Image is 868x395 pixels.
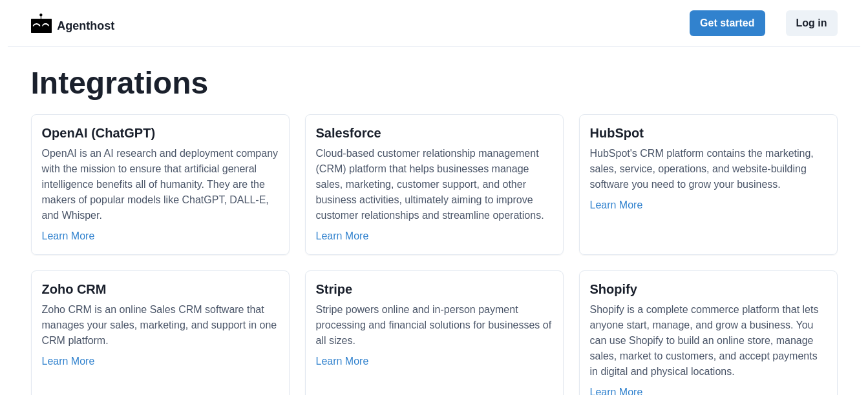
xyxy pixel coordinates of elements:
a: Learn More [42,228,95,244]
p: Stripe powers online and in-person payment processing and financial solutions for businesses of a... [316,302,553,349]
button: Get started [690,10,765,36]
a: Learn More [42,354,95,369]
p: Agenthost [57,12,114,35]
h2: Salesforce [316,125,381,141]
p: Cloud-based customer relationship management (CRM) platform that helps businesses manage sales, m... [316,146,553,223]
p: Shopify is a complete commerce platform that lets anyone start, manage, and grow a business. You ... [590,302,827,380]
h2: Stripe [316,281,353,297]
a: Learn More [316,354,369,369]
p: OpenAI is an AI research and deployment company with the mission to ensure that artificial genera... [42,146,279,223]
h2: Zoho CRM [42,281,107,297]
h2: Shopify [590,281,637,297]
p: HubSpot's CRM platform contains the marketing, sales, service, operations, and website-building s... [590,146,827,192]
button: Log in [786,10,838,36]
a: Learn More [316,228,369,244]
h2: OpenAI (ChatGPT) [42,125,156,141]
a: LogoAgenthost [31,12,115,35]
h1: Integrations [31,68,838,99]
h2: HubSpot [590,125,644,141]
p: Zoho CRM is an online Sales CRM software that manages your sales, marketing, and support in one C... [42,302,279,349]
img: Logo [31,14,52,33]
a: Learn More [590,197,643,213]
